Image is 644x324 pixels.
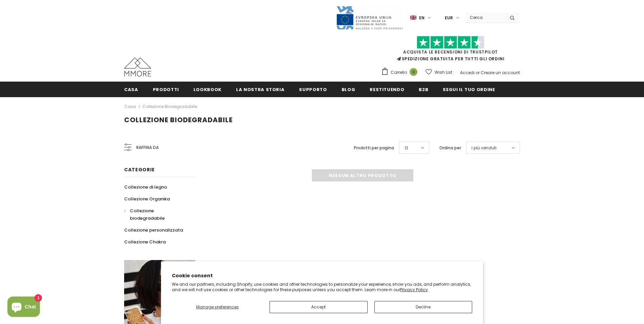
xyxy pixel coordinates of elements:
[443,82,495,97] a: Segui il tuo ordine
[481,70,520,75] a: Creare un account
[172,301,263,313] button: Manage preferences
[342,82,355,97] a: Blog
[130,208,165,221] span: Collezione biodegradabile
[299,86,327,93] span: supporto
[425,66,452,78] a: Wish List
[236,82,284,97] a: La nostra storia
[124,239,166,245] span: Collezione Chakra
[336,5,404,30] img: Javni Razpis
[400,287,428,293] a: Privacy Policy
[336,15,404,20] a: Javni Razpis
[374,301,473,313] button: Decline
[445,15,453,21] span: EUR
[124,181,167,193] a: Collezione di legno
[391,69,407,76] span: Carrello
[124,205,188,224] a: Collezione biodegradabile
[236,86,284,93] span: La nostra storia
[270,301,368,313] button: Accept
[381,67,421,78] a: Carrello 0
[370,82,404,97] a: Restituendo
[439,145,461,151] label: Ordina per
[417,36,484,49] img: Fidati di Pilot Stars
[476,70,480,75] span: or
[410,15,416,21] img: i-lang-1.png
[124,82,138,97] a: Casa
[196,304,239,310] span: Manage preferences
[124,166,155,173] span: Categorie
[124,103,136,111] a: Casa
[381,39,520,62] span: SPEDIZIONE GRATUITA PER TUTTI GLI ORDINI
[172,282,472,292] p: We and our partners, including Shopify, use cookies and other technologies to personalize your ex...
[419,15,424,21] span: en
[153,86,179,93] span: Prodotti
[124,236,166,248] a: Collezione Chakra
[124,115,233,125] span: Collezione biodegradabile
[124,227,183,233] span: Collezione personalizzata
[136,144,159,151] span: Raffina da
[5,297,42,319] inbox-online-store-chat: Shopify online store chat
[142,104,197,109] a: Collezione biodegradabile
[172,272,472,279] h2: Cookie consent
[342,86,355,93] span: Blog
[124,58,151,77] img: Casi MMORE
[193,82,222,97] a: Lookbook
[403,49,498,55] a: Acquista le recensioni di TrustPilot
[460,70,475,75] a: Accedi
[443,86,495,93] span: Segui il tuo ordine
[370,86,404,93] span: Restituendo
[193,86,222,93] span: Lookbook
[466,13,505,22] input: Search Site
[124,193,170,205] a: Collezione Organika
[153,82,179,97] a: Prodotti
[124,86,138,93] span: Casa
[124,196,170,202] span: Collezione Organika
[419,86,428,93] span: B2B
[419,82,428,97] a: B2B
[471,145,497,151] span: I più venduti
[299,82,327,97] a: supporto
[354,145,394,151] label: Prodotti per pagina
[410,68,417,76] span: 0
[124,184,167,190] span: Collezione di legno
[124,224,183,236] a: Collezione personalizzata
[435,69,452,76] span: Wish List
[405,145,408,151] span: 12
